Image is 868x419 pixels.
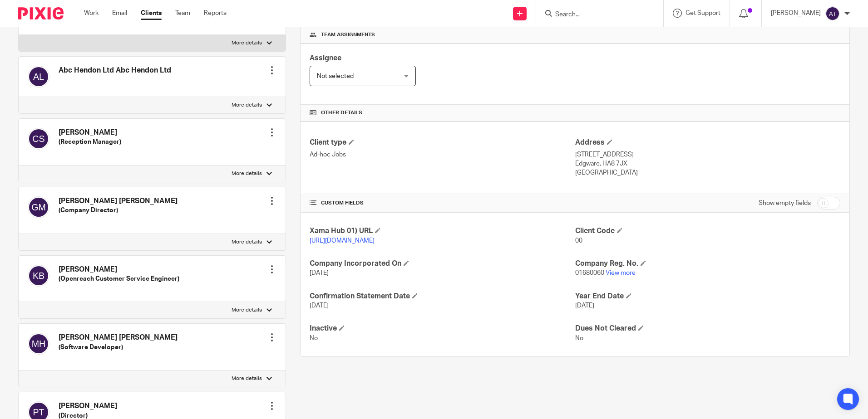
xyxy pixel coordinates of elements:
h4: [PERSON_NAME] [PERSON_NAME] [59,196,178,206]
span: No [575,335,583,341]
p: More details [232,307,262,314]
p: [STREET_ADDRESS] [575,150,840,159]
p: Ad-hoc Jobs [310,150,575,159]
h4: CUSTOM FIELDS [310,200,575,207]
p: Edgware, HA8 7JX [575,159,840,168]
h4: Company Reg. No. [575,259,840,268]
p: More details [232,239,262,246]
h4: Year End Date [575,292,840,301]
span: Not selected [317,73,354,79]
h4: Confirmation Statement Date [310,292,575,301]
p: [GEOGRAPHIC_DATA] [575,168,840,177]
h5: (Openreach Customer Service Engineer) [59,274,179,283]
h5: (Reception Manager) [59,137,121,146]
p: More details [232,39,262,47]
span: 01680060 [575,270,604,276]
span: Other details [321,109,362,117]
h4: Abc Hendon Ltd Abc Hendon Ltd [59,66,171,75]
h4: Dues Not Cleared [575,324,840,333]
label: Show empty fields [759,199,811,208]
h4: Xama Hub 01) URL [310,226,575,236]
span: Team assignments [321,31,375,39]
img: svg%3E [28,265,49,287]
h4: [PERSON_NAME] [59,265,179,274]
span: [DATE] [575,302,594,309]
h4: Company Incorporated On [310,259,575,268]
input: Search [554,11,636,19]
h4: Client type [310,138,575,147]
h5: (Software Developer) [59,343,178,352]
h4: Client Code [575,226,840,236]
h5: (Company Director) [59,206,178,215]
span: [DATE] [310,270,329,276]
a: Team [175,9,190,18]
img: svg%3E [28,66,49,88]
img: svg%3E [825,6,840,21]
span: [DATE] [310,302,329,309]
p: More details [232,170,262,177]
h4: [PERSON_NAME] [PERSON_NAME] [59,333,178,342]
a: Work [84,9,99,18]
p: [PERSON_NAME] [771,9,821,18]
span: 00 [575,238,582,244]
a: View more [606,270,636,276]
p: More details [232,375,262,382]
img: svg%3E [28,196,49,218]
h4: Address [575,138,840,147]
a: Reports [204,9,227,18]
img: Pixie [18,7,64,19]
a: Email [112,9,127,18]
h4: Inactive [310,324,575,333]
a: Clients [141,9,162,18]
img: svg%3E [28,333,49,355]
h4: [PERSON_NAME] [59,128,121,137]
p: More details [232,102,262,109]
span: No [310,335,318,341]
span: Get Support [686,10,720,16]
a: [URL][DOMAIN_NAME] [310,238,375,244]
h4: [PERSON_NAME] [59,401,117,411]
img: svg%3E [28,128,49,150]
span: Assignee [310,54,341,62]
